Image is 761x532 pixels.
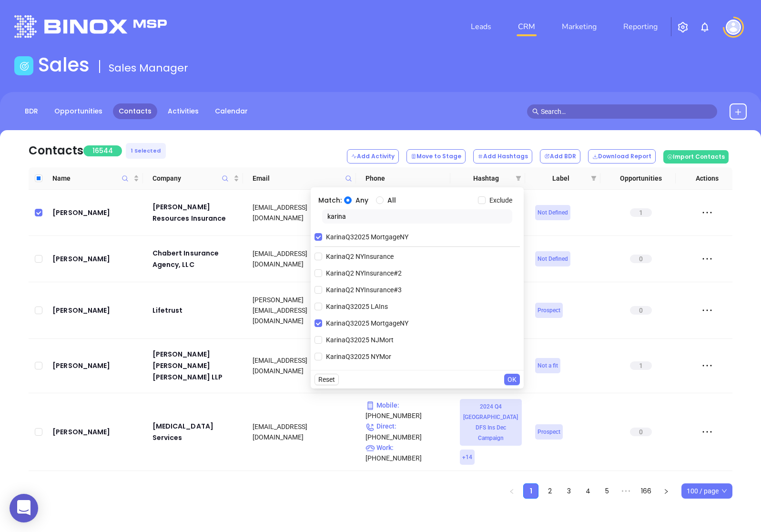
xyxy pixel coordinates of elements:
[152,420,240,443] a: [MEDICAL_DATA] Services
[126,143,166,159] div: 1 Selected
[52,173,131,184] span: Name
[538,360,558,371] span: Not a fit
[322,268,406,278] span: KarinaQ2 NYInsurance#2
[538,254,568,264] span: Not Defined
[52,360,139,371] div: [PERSON_NAME]
[365,401,399,409] span: Mobile :
[253,173,341,184] span: Email
[52,305,139,316] a: [PERSON_NAME]
[588,149,656,164] button: Download Report
[514,17,539,36] a: CRM
[356,167,450,190] th: Phone
[322,232,412,242] span: KarinaQ32025 MortgageNY
[504,483,519,499] li: Previous Page
[509,489,515,494] span: left
[687,484,727,498] span: 100 / page
[365,400,446,421] p: [PHONE_NUMBER]
[541,106,712,117] input: Search…
[676,167,732,190] th: Actions
[365,422,396,430] span: Direct :
[599,483,615,499] li: 5
[507,374,517,385] span: OK
[619,483,634,499] li: Next 5 Pages
[462,401,519,443] span: 2024 Q4 [GEOGRAPHIC_DATA] DFS Ins Dec Campaign
[152,201,240,224] a: [PERSON_NAME] Resources Insurance
[83,145,122,156] span: 16544
[318,374,335,385] span: Reset
[504,374,520,385] button: OK
[322,318,412,328] span: KarinaQ32025 MortgageNY
[726,20,741,35] img: user
[406,149,466,164] button: Move to Stage
[365,421,446,442] p: [PHONE_NUMBER]
[562,484,576,498] a: 3
[538,305,560,316] span: Prospect
[558,17,600,36] a: Marketing
[538,207,568,218] span: Not Defined
[113,103,157,119] a: Contacts
[663,489,669,494] span: right
[486,195,516,205] span: Exclude
[152,247,240,270] a: Chabert Insurance Agency, LLC
[52,426,139,438] a: [PERSON_NAME]
[315,374,339,385] button: Reset
[152,348,240,383] div: [PERSON_NAME] [PERSON_NAME] [PERSON_NAME] LLP
[347,149,399,164] button: Add Activity
[253,355,352,376] div: [EMAIL_ADDRESS][DOMAIN_NAME]
[619,483,634,499] span: •••
[467,17,495,36] a: Leads
[14,15,167,38] img: logo
[523,483,538,499] li: 1
[19,103,44,119] a: BDR
[52,207,139,218] a: [PERSON_NAME]
[315,191,520,209] div: Match:
[29,142,83,159] div: Contacts
[38,53,90,76] h1: Sales
[663,150,729,164] button: Import Contacts
[253,295,352,326] div: [PERSON_NAME][EMAIL_ADDRESS][DOMAIN_NAME]
[540,149,580,164] button: Add BDR
[514,171,523,185] span: filter
[630,306,652,315] span: 0
[659,483,674,499] li: Next Page
[699,21,710,33] img: iconNotification
[384,195,400,205] span: All
[630,361,652,370] span: 1
[580,483,596,499] li: 4
[581,484,595,498] a: 4
[524,484,538,498] a: 1
[52,253,139,265] div: [PERSON_NAME]
[600,167,676,190] th: Opportunities
[322,351,395,362] span: KarinaQ32025 NYMor
[561,483,577,499] li: 3
[473,149,532,164] button: Add Hashtags
[543,484,557,498] a: 2
[542,483,558,499] li: 2
[630,208,652,217] span: 1
[152,173,232,184] span: Company
[109,61,188,75] span: Sales Manager
[677,21,689,33] img: iconSetting
[659,483,674,499] button: right
[591,175,597,181] span: filter
[162,103,204,119] a: Activities
[619,17,661,36] a: Reporting
[209,103,254,119] a: Calendar
[253,421,352,442] div: [EMAIL_ADDRESS][DOMAIN_NAME]
[322,251,397,262] span: KarinaQ2 NYInsurance
[143,167,244,190] th: Company
[365,444,394,451] span: Work :
[322,209,512,224] input: Search
[504,483,519,499] button: left
[253,248,352,269] div: [EMAIL_ADDRESS][DOMAIN_NAME]
[460,173,512,184] span: Hashtag
[49,103,108,119] a: Opportunities
[630,255,652,263] span: 0
[152,305,240,316] a: Lifetrust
